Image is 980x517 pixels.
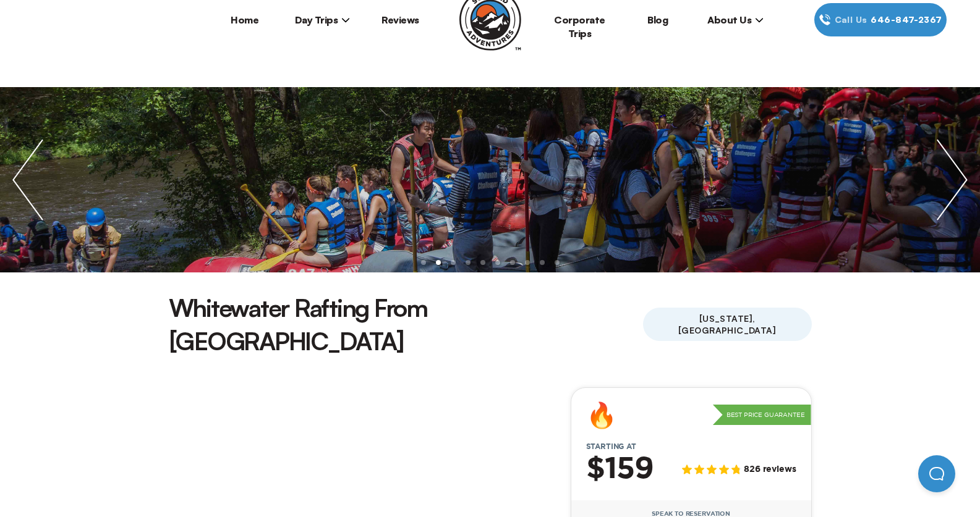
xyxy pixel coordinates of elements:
[586,403,617,427] div: 🔥
[647,14,668,26] a: Blog
[571,442,651,451] span: Starting at
[918,455,955,492] iframe: Help Scout Beacon - Open
[831,13,871,27] span: Call Us
[231,14,258,26] a: Home
[480,260,485,265] li: slide item 5
[169,291,643,358] h1: Whitewater Rafting From [GEOGRAPHIC_DATA]
[713,405,811,426] p: Best Price Guarantee
[814,3,947,36] a: Call Us646‍-847‍-2367
[525,260,530,265] li: slide item 8
[295,14,351,26] span: Day Trips
[871,13,942,27] span: 646‍-847‍-2367
[451,260,456,265] li: slide item 3
[586,453,654,485] h2: $159
[510,260,515,265] li: slide item 7
[381,14,419,26] a: Reviews
[436,260,441,265] li: slide item 2
[540,260,545,265] li: slide item 9
[495,260,500,265] li: slide item 6
[421,260,426,265] li: slide item 1
[707,14,764,26] span: About Us
[554,14,605,40] a: Corporate Trips
[744,464,796,475] span: 826 reviews
[924,87,980,272] img: next slide / item
[643,308,812,341] span: [US_STATE], [GEOGRAPHIC_DATA]
[466,260,471,265] li: slide item 4
[555,260,560,265] li: slide item 10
